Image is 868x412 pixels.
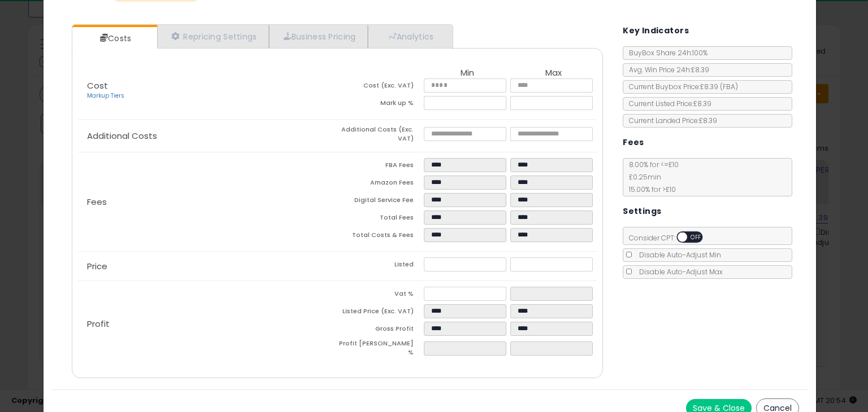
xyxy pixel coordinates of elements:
span: Current Buybox Price: [623,82,738,91]
span: BuyBox Share 24h: 100% [623,48,708,58]
td: Mark up % [337,96,424,113]
span: Disable Auto-Adjust Max [633,267,723,277]
h5: Fees [623,135,644,150]
span: 8.00 % for <= £10 [623,160,679,194]
span: ( FBA ) [720,82,738,91]
p: Fees [78,198,337,207]
span: OFF [687,233,705,242]
td: Vat % [337,287,424,304]
td: Gross Profit [337,322,424,339]
a: Business Pricing [269,25,368,48]
td: Total Fees [337,211,424,228]
span: Current Listed Price: £8.39 [623,99,711,108]
h5: Settings [623,204,661,218]
td: Additional Costs (Exc. VAT) [337,125,424,146]
td: Amazon Fees [337,176,424,193]
p: Price [78,262,337,271]
p: Cost [78,81,337,100]
p: Additional Costs [78,132,337,141]
th: Max [510,68,597,78]
span: Consider CPT: [623,233,718,243]
h5: Key Indicators [623,24,689,38]
span: 15.00 % for > £10 [623,185,676,194]
td: Listed Price (Exc. VAT) [337,304,424,322]
td: Profit [PERSON_NAME] % [337,339,424,360]
td: Cost (Exc. VAT) [337,78,424,96]
a: Repricing Settings [157,25,269,48]
td: Digital Service Fee [337,193,424,211]
span: Avg. Win Price 24h: £8.39 [623,65,709,74]
a: Markup Tiers [87,91,124,100]
span: £0.25 min [623,172,661,182]
a: Costs [72,27,156,50]
p: Profit [78,319,337,328]
span: £8.39 [700,82,738,91]
span: Current Landed Price: £8.39 [623,116,717,125]
td: Total Costs & Fees [337,228,424,246]
th: Min [424,68,510,78]
span: Disable Auto-Adjust Min [633,250,721,260]
td: FBA Fees [337,158,424,176]
a: Analytics [368,25,452,48]
td: Listed [337,257,424,275]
